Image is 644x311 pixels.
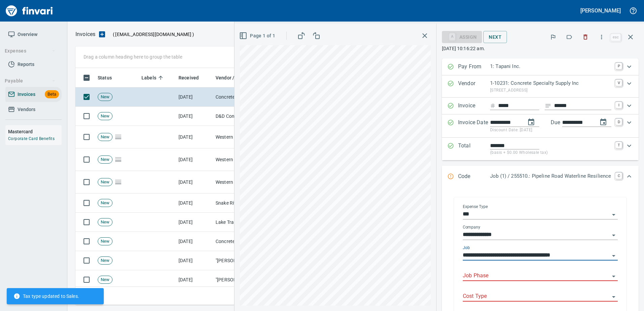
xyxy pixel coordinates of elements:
[442,138,639,160] div: Expand
[458,102,490,110] p: Invoice
[98,74,112,82] span: Status
[213,251,280,270] td: "[PERSON_NAME][EMAIL_ADDRESS][PERSON_NAME][DOMAIN_NAME]" <[PERSON_NAME][DOMAIN_NAME][EMAIL_ADDRES...
[442,45,639,52] p: [DATE] 10:16:22 am.
[176,213,213,232] td: [DATE]
[609,251,618,261] button: Open
[2,45,58,57] button: Expenses
[98,179,112,185] span: New
[75,30,95,38] p: Invoices
[75,30,95,38] nav: breadcrumb
[442,59,639,75] div: Expand
[5,77,56,85] span: Payable
[98,200,112,206] span: New
[489,33,502,41] span: Next
[213,148,280,171] td: Western States Equipment Co. (1-11113)
[442,75,639,98] div: Expand
[213,88,280,107] td: Concrete Specialty Supply Inc (1-10231)
[490,127,611,134] p: Discount Date: [DATE]
[490,149,611,156] p: (basis + $0.00 Wholesale tax)
[580,7,621,14] h5: [PERSON_NAME]
[442,166,639,188] div: Expand
[84,54,182,60] p: Drag a column heading here to group the table
[112,179,124,184] span: Pages Split
[13,293,79,300] span: Tax type updated to Sales.
[176,270,213,289] td: [DATE]
[213,194,280,213] td: Snake River Fleet Services (1-39106)
[463,246,470,250] label: Job
[179,74,207,82] span: Received
[442,114,639,138] div: Expand
[213,107,280,126] td: D&D Concrete and Utilities Inc (1-38372)
[18,105,35,114] span: Vendors
[5,47,56,55] span: Expenses
[615,63,622,69] a: P
[490,63,611,70] p: 1: Tapani Inc.
[483,31,507,43] button: Next
[595,114,611,130] button: change due date
[615,118,622,125] a: D
[98,134,112,140] span: New
[141,74,156,82] span: Labels
[95,30,109,38] button: Upload an Invoice
[176,88,213,107] td: [DATE]
[112,157,124,162] span: Pages Split
[523,114,539,130] button: change date
[213,126,280,148] td: Western States Equipment Co. (1-11113)
[115,31,192,38] span: [EMAIL_ADDRESS][DOMAIN_NAME]
[546,30,560,44] button: Flag
[490,87,611,94] p: [STREET_ADDRESS]
[615,102,622,108] a: I
[578,30,593,44] button: Discard
[176,126,213,148] td: [DATE]
[213,232,280,251] td: Concrete Specialty Supply (6-10231)
[5,102,62,117] a: Vendors
[8,128,62,135] h6: Mastercard
[213,270,280,289] td: "[PERSON_NAME][EMAIL_ADDRESS][PERSON_NAME][DOMAIN_NAME]" <[PERSON_NAME][DOMAIN_NAME][EMAIL_ADDRES...
[609,210,618,219] button: Open
[490,102,495,110] svg: Invoice number
[45,91,59,98] span: Beta
[18,60,34,69] span: Reports
[4,3,55,19] img: Finvari
[98,257,112,264] span: New
[18,90,35,99] span: Invoices
[458,118,490,134] p: Invoice Date
[98,113,112,119] span: New
[463,205,488,209] label: Expense Type
[458,79,490,94] p: Vendor
[458,142,490,156] p: Total
[179,74,199,82] span: Received
[98,157,112,163] span: New
[112,134,124,139] span: Pages Split
[109,31,194,38] p: ( )
[615,79,622,86] a: V
[463,226,480,230] label: Company
[609,292,618,302] button: Open
[2,75,58,87] button: Payable
[176,171,213,194] td: [DATE]
[176,107,213,126] td: [DATE]
[5,27,62,42] a: Overview
[490,79,611,87] p: 1-10231: Concrete Specialty Supply Inc
[442,98,639,114] div: Expand
[176,232,213,251] td: [DATE]
[615,172,622,179] a: C
[490,172,611,180] p: Job (1) / 255510.: Pipeline Road Waterline Resilience
[98,219,112,226] span: New
[5,57,62,72] a: Reports
[8,136,55,141] a: Corporate Card Benefits
[458,63,490,71] p: Pay From
[216,74,255,82] span: Vendor / From
[562,30,577,44] button: Labels
[609,272,618,281] button: Open
[5,87,62,102] a: InvoicesBeta
[611,34,621,41] a: esc
[458,172,490,181] p: Code
[238,30,278,42] button: Page 1 of 1
[141,74,165,82] span: Labels
[579,5,622,16] button: [PERSON_NAME]
[98,277,112,283] span: New
[98,238,112,245] span: New
[609,231,618,240] button: Open
[240,32,275,40] span: Page 1 of 1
